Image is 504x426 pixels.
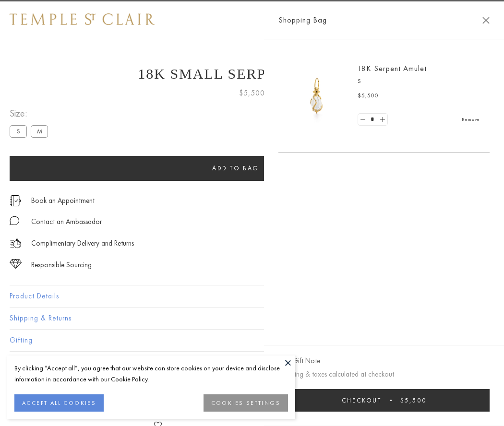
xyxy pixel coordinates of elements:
[31,259,92,271] div: Responsible Sourcing
[204,394,288,412] button: COOKIES SETTINGS
[14,363,288,385] div: By clicking “Accept all”, you agree that our website can store cookies on your device and disclos...
[10,156,462,181] button: Add to bag
[212,164,259,172] span: Add to bag
[31,125,48,137] label: M
[342,396,382,404] span: Checkout
[278,368,490,380] p: Shipping & taxes calculated at checkout
[10,259,22,269] img: icon_sourcing.svg
[278,355,320,367] button: Add Gift Note
[10,308,494,329] button: Shipping & Returns
[10,285,494,307] button: Product Details
[358,63,427,73] a: 18K Serpent Amulet
[31,216,102,228] div: Contact an Ambassador
[400,396,427,404] span: $5,500
[10,66,494,82] h1: 18K Small Serpent Amulet
[31,237,134,249] p: Complimentary Delivery and Returns
[239,87,265,99] span: $5,500
[31,195,95,206] a: Book an Appointment
[358,77,480,86] p: S
[14,394,104,412] button: ACCEPT ALL COOKIES
[10,330,494,351] button: Gifting
[377,114,387,126] a: Set quantity to 2
[358,114,368,126] a: Set quantity to 0
[10,216,19,225] img: MessageIcon-01_2.svg
[10,13,155,25] img: Temple St. Clair
[10,237,22,249] img: icon_delivery.svg
[278,389,490,412] button: Checkout $5,500
[10,125,27,137] label: S
[462,114,480,125] a: Remove
[10,106,52,121] span: Size:
[288,67,346,125] img: P51836-E11SERPPV
[10,195,21,206] img: icon_appointment.svg
[482,17,490,24] button: Close Shopping Bag
[358,91,379,101] span: $5,500
[278,14,327,26] span: Shopping Bag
